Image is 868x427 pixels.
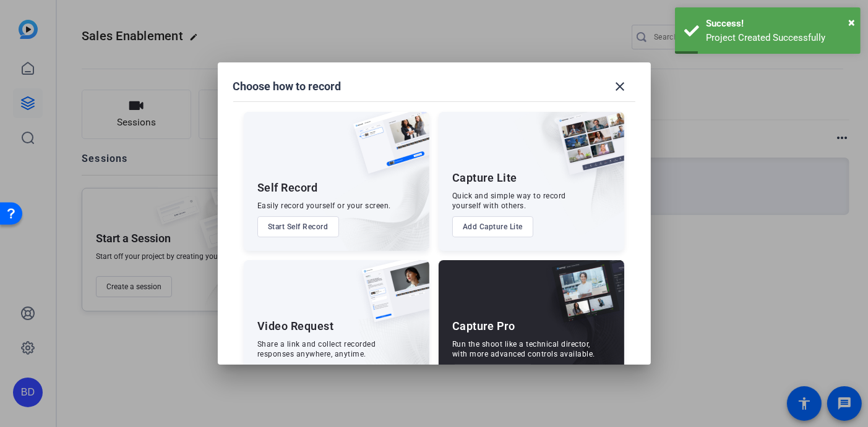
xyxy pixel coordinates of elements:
div: Video Request [257,319,334,334]
div: Share a link and collect recorded responses anywhere, anytime. [257,339,376,359]
span: × [848,15,855,30]
div: Capture Lite [452,171,517,185]
mat-icon: close [613,79,628,94]
div: Easily record yourself or your screen. [257,201,391,211]
img: embarkstudio-capture-lite.png [513,112,624,235]
img: embarkstudio-self-record.png [322,138,429,251]
img: embarkstudio-ugc-content.png [358,298,429,399]
img: capture-pro.png [543,260,624,336]
div: Run the shoot like a technical director, with more advanced controls available. [452,339,595,359]
img: self-record.png [344,112,429,186]
button: Start Self Record [257,216,339,237]
button: Add Capture Pro [452,365,533,386]
img: ugc-content.png [353,260,429,335]
h1: Choose how to record [233,79,342,94]
img: embarkstudio-capture-pro.png [533,276,624,399]
img: capture-lite.png [548,112,624,187]
div: Capture Pro [452,319,515,334]
div: Success! [706,17,851,31]
div: Quick and simple way to record yourself with others. [452,191,566,211]
div: Self Record [257,180,318,195]
div: Project Created Successfully [706,31,851,45]
button: Add Capture Lite [452,216,533,237]
button: Add UGC [257,365,311,386]
button: Close [848,13,855,32]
